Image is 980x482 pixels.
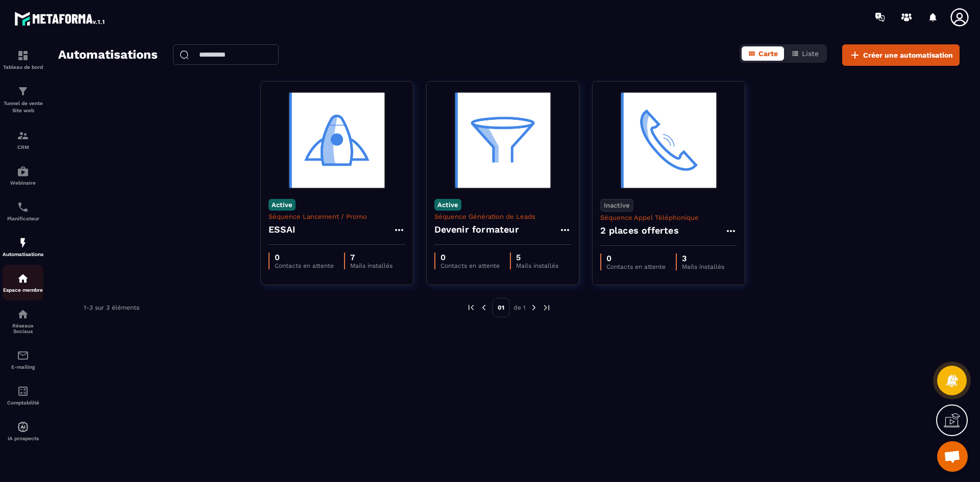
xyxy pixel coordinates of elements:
p: Contacts en attente [275,262,334,269]
img: prev [467,303,476,312]
img: logo [14,9,106,28]
p: Automatisations [3,251,43,257]
img: social-network [17,308,29,320]
p: 0 [606,253,666,263]
a: emailemailE-mailing [3,342,43,377]
p: Séquence Appel Téléphonique [600,214,737,221]
img: automations [17,272,29,285]
p: Planificateur [3,216,43,221]
p: de 1 [513,303,526,312]
p: 3 [682,253,724,263]
a: accountantaccountantComptabilité [3,377,43,413]
p: Active [268,199,296,211]
p: Tunnel de vente Site web [3,100,43,114]
p: E-mailing [3,364,43,370]
p: 0 [275,252,334,262]
img: next [529,303,538,312]
img: prev [479,303,488,312]
a: formationformationCRM [3,122,43,158]
h4: 2 places offertes [600,223,679,238]
img: accountant [17,385,29,397]
span: Liste [802,49,819,58]
img: email [17,349,29,362]
p: Contacts en attente [440,262,500,269]
p: 5 [516,252,558,262]
p: Tableau de bord [3,64,43,70]
p: Mails installés [350,262,393,269]
a: automationsautomationsWebinaire [3,158,43,193]
p: CRM [3,144,43,150]
button: Carte [742,46,784,61]
img: next [542,303,551,312]
h2: Automatisations [58,44,158,66]
img: scheduler [17,201,29,213]
p: Webinaire [3,180,43,186]
img: automation-background [600,89,737,191]
p: IA prospects [3,436,43,441]
img: automations [17,165,29,177]
p: Comptabilité [3,400,43,405]
p: Réseaux Sociaux [3,323,43,334]
a: automationsautomationsEspace membre [3,265,43,300]
button: Liste [785,46,825,61]
p: Active [434,199,461,211]
p: 7 [350,252,393,262]
p: Séquence Génération de Leads [434,213,571,220]
a: automationsautomationsAutomatisations [3,229,43,265]
a: social-networksocial-networkRéseaux Sociaux [3,300,43,342]
p: 0 [440,252,500,262]
img: automation-background [434,89,571,191]
span: Carte [758,49,778,58]
p: Espace membre [3,287,43,293]
p: Inactive [600,199,633,212]
img: automations [17,421,29,433]
img: automation-background [268,89,405,191]
a: formationformationTunnel de vente Site web [3,78,43,122]
img: automations [17,237,29,249]
p: Mails installés [682,263,724,270]
p: 01 [492,298,510,317]
img: formation [17,130,29,142]
p: 1-3 sur 3 éléments [84,304,139,311]
button: Créer une automatisation [842,44,960,66]
p: Mails installés [516,262,558,269]
img: formation [17,85,29,97]
p: Séquence Lancement / Promo [268,213,405,220]
span: Créer une automatisation [863,50,953,60]
a: Ouvrir le chat [937,441,968,472]
a: formationformationTableau de bord [3,42,43,78]
h4: Devenir formateur [434,222,519,237]
a: schedulerschedulerPlanificateur [3,193,43,229]
p: Contacts en attente [606,263,666,270]
h4: ESSAI [268,222,296,237]
img: formation [17,49,29,62]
